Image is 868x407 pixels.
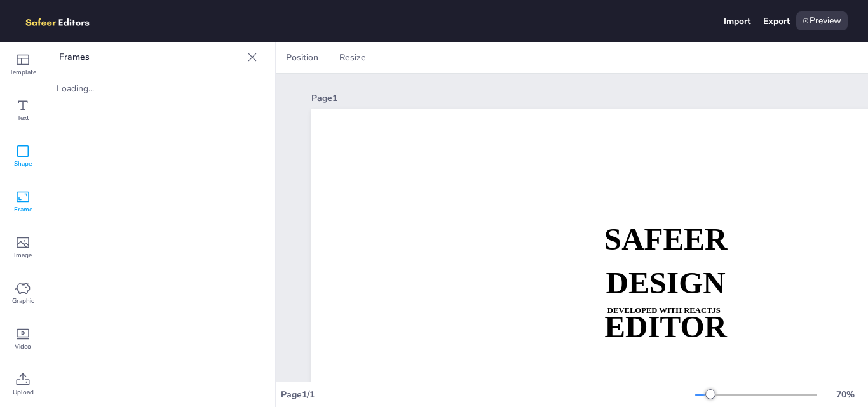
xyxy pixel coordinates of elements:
[830,389,860,401] div: 70 %
[59,42,242,72] p: Frames
[724,15,750,27] div: Import
[283,51,321,63] span: Position
[17,113,29,123] span: Text
[13,387,34,397] span: Upload
[14,159,32,169] span: Shape
[337,51,369,63] span: Resize
[604,222,728,257] strong: SAFEER
[604,266,727,344] strong: DESIGN EDITOR
[57,83,123,95] div: Loading...
[15,342,31,352] span: Video
[14,204,32,215] span: Frame
[607,306,721,315] strong: DEVELOPED WITH REACTJS
[14,250,32,260] span: Image
[281,389,695,401] div: Page 1 / 1
[796,11,848,30] div: Preview
[20,11,108,30] img: logo.png
[763,15,790,27] div: Export
[10,67,36,77] span: Template
[12,296,34,306] span: Graphic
